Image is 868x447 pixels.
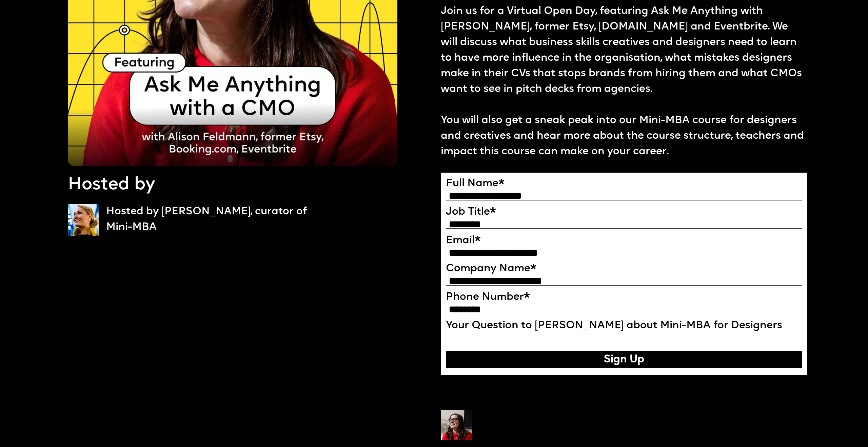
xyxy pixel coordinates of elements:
p: Hosted by [68,173,155,197]
label: Phone Number [446,291,802,304]
label: Full Name [446,178,802,190]
label: Job Title [446,206,802,219]
p: Hosted by [PERSON_NAME], curator of Mini-MBA [106,204,325,235]
p: Join us for a Virtual Open Day, featuring Ask Me Anything with [PERSON_NAME], former Etsy, [DOMAI... [441,4,807,160]
label: Your Question to [PERSON_NAME] about Mini-MBA for Designers [446,320,802,332]
label: Email [446,235,802,247]
button: Sign Up [446,351,802,368]
label: Company Name [446,263,802,275]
